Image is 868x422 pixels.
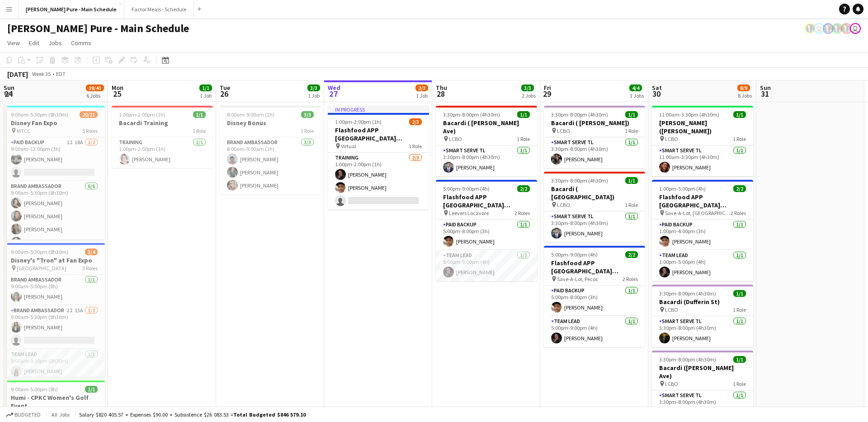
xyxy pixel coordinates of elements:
[341,143,356,150] span: Virtual
[557,127,570,134] span: LCBO
[652,390,753,421] app-card-role: Smart Serve TL1/13:30pm-8:00pm (4h30m)[PERSON_NAME]
[544,172,645,242] app-job-card: 3:30pm-8:00pm (4h30m)1/1Bacardi ( [GEOGRAPHIC_DATA]) LCBO1 RoleSmart Serve TL1/13:30pm-8:00pm (4h...
[328,106,429,210] app-job-card: In progress1:00pm-2:00pm (1h)2/3Flashfood APP [GEOGRAPHIC_DATA] [GEOGRAPHIC_DATA], [GEOGRAPHIC_DA...
[14,412,41,418] span: Budgeted
[409,143,422,150] span: 1 Role
[218,89,230,99] span: 26
[82,127,98,134] span: 5 Roles
[124,0,194,18] button: Factor Meals - Schedule
[4,119,105,127] h3: Disney Fan Expo
[805,23,816,34] app-user-avatar: Ashleigh Rains
[11,249,68,255] span: 9:00am-5:30pm (8h30m)
[652,119,753,135] h3: [PERSON_NAME] ([PERSON_NAME])
[652,316,753,347] app-card-role: Smart Serve TL1/13:30pm-8:00pm (4h30m)[PERSON_NAME]
[652,298,753,306] h3: Bacardi (Dufferin St)
[544,119,645,127] h3: Bacardi ( [PERSON_NAME])
[4,181,105,277] app-card-role: Brand Ambassador6/69:00am-5:30pm (8h30m)[PERSON_NAME][PERSON_NAME][PERSON_NAME][PERSON_NAME]
[4,106,105,239] div: 9:00am-5:30pm (8h30m)20/21Disney Fan Expo MTCC5 RolesPaid Backup1I18A1/29:00am-12:00pm (3h)[PERSO...
[11,386,58,393] span: 9:00am-5:00pm (8h)
[119,111,165,118] span: 1:00pm-2:00pm (1h)
[4,243,105,377] div: 9:00am-5:30pm (8h30m)3/4Disney's "Tron" at Fan Expo [GEOGRAPHIC_DATA]3 RolesBrand Ambassador1/19:...
[659,111,719,118] span: 11:00am-3:30pm (4h30m)
[67,37,95,49] a: Comms
[814,23,825,34] app-user-avatar: Leticia Fayzano
[544,286,645,316] app-card-role: Paid Backup1/15:00pm-8:00pm (3h)[PERSON_NAME]
[652,106,753,176] app-job-card: 11:00am-3:30pm (4h30m)1/1[PERSON_NAME] ([PERSON_NAME]) LCBO1 RoleSmart Serve TL1/111:00am-3:30pm ...
[220,106,321,194] app-job-card: 8:00am-9:00am (1h)3/3Disney Bonus1 RoleBrand Ambassador3/38:00am-9:00am (1h)[PERSON_NAME][PERSON_...
[436,106,537,176] app-job-card: 3:30pm-8:00pm (4h30m)1/1Bacardi ( [PERSON_NAME] Ave) LCBO1 RoleSmart Serve TL1/13:30pm-8:00pm (4h...
[733,306,746,313] span: 1 Role
[759,89,771,99] span: 31
[544,259,645,275] h3: Flashfood APP [GEOGRAPHIC_DATA] [GEOGRAPHIC_DATA], [GEOGRAPHIC_DATA]
[557,202,570,208] span: LCBO
[11,111,68,118] span: 9:00am-5:30pm (8h30m)
[652,180,753,281] div: 1:00pm-5:00pm (4h)2/2Flashfood APP [GEOGRAPHIC_DATA] [GEOGRAPHIC_DATA], [GEOGRAPHIC_DATA] Save-A-...
[328,153,429,210] app-card-role: Training2/31:00pm-2:00pm (1h)[PERSON_NAME][PERSON_NAME]
[220,137,321,194] app-card-role: Brand Ambassador3/38:00am-9:00am (1h)[PERSON_NAME][PERSON_NAME][PERSON_NAME]
[409,118,422,125] span: 2/3
[80,111,98,118] span: 20/21
[436,220,537,250] app-card-role: Paid Backup1/15:00pm-8:00pm (3h)[PERSON_NAME]
[4,349,105,380] app-card-role: Team Lead1/19:00am-5:30pm (8h30m)[PERSON_NAME]
[517,185,530,192] span: 2/2
[436,84,447,92] span: Thu
[625,177,638,184] span: 1/1
[227,111,274,118] span: 8:00am-9:00am (1h)
[652,364,753,380] h3: Bacardi ([PERSON_NAME] Ave)
[112,84,123,92] span: Mon
[522,92,536,99] div: 2 Jobs
[652,351,753,421] app-job-card: 3:30pm-8:00pm (4h30m)1/1Bacardi ([PERSON_NAME] Ave) LCBO1 RoleSmart Serve TL1/13:30pm-8:00pm (4h3...
[50,411,71,418] span: All jobs
[56,70,66,77] div: EDT
[443,111,500,118] span: 3:30pm-8:00pm (4h30m)
[29,39,39,47] span: Edit
[220,119,321,127] h3: Disney Bonus
[760,84,771,92] span: Sun
[733,356,746,363] span: 1/1
[436,145,537,176] app-card-role: Smart Serve TL1/13:30pm-8:00pm (4h30m)[PERSON_NAME]
[82,265,98,272] span: 3 Roles
[731,210,746,216] span: 2 Roles
[112,137,213,168] app-card-role: Training1/11:00pm-2:00pm (1h)[PERSON_NAME]
[193,111,206,118] span: 1/1
[544,211,645,242] app-card-role: Smart Serve TL1/13:30pm-8:00pm (4h30m)[PERSON_NAME]
[733,111,746,118] span: 1/1
[71,39,91,47] span: Comms
[301,127,314,134] span: 1 Role
[544,246,645,347] app-job-card: 5:00pm-9:00pm (4h)2/2Flashfood APP [GEOGRAPHIC_DATA] [GEOGRAPHIC_DATA], [GEOGRAPHIC_DATA] Save-A-...
[4,37,24,49] a: View
[434,89,447,99] span: 28
[832,23,843,34] app-user-avatar: Ashleigh Rains
[733,136,746,142] span: 1 Role
[86,92,104,99] div: 6 Jobs
[733,290,746,297] span: 1/1
[436,180,537,281] app-job-card: 5:00pm-9:00pm (4h)2/2Flashfood APP [GEOGRAPHIC_DATA] [GEOGRAPHIC_DATA], [GEOGRAPHIC_DATA] Leevers...
[557,276,598,282] span: Save-A-Lot, Pecos
[220,84,230,92] span: Tue
[850,23,861,34] app-user-avatar: Tifany Scifo
[2,89,14,99] span: 24
[85,249,98,255] span: 3/4
[301,111,314,118] span: 3/3
[665,210,731,216] span: Save-A-Lot, [GEOGRAPHIC_DATA]
[665,380,678,387] span: LCBO
[7,22,189,35] h1: [PERSON_NAME] Pure - Main Schedule
[517,136,530,142] span: 1 Role
[449,210,489,216] span: Leevers Locavore
[665,306,678,313] span: LCBO
[86,84,104,91] span: 38/41
[112,119,213,127] h3: Bacardi Training
[544,316,645,347] app-card-role: Team Lead1/15:00pm-9:00pm (4h)[PERSON_NAME]
[823,23,834,34] app-user-avatar: Ashleigh Rains
[7,70,28,79] div: [DATE]
[443,185,490,192] span: 5:00pm-9:00pm (4h)
[544,84,551,92] span: Fri
[4,256,105,264] h3: Disney's "Tron" at Fan Expo
[199,84,212,91] span: 1/1
[652,193,753,209] h3: Flashfood APP [GEOGRAPHIC_DATA] [GEOGRAPHIC_DATA], [GEOGRAPHIC_DATA]
[517,111,530,118] span: 1/1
